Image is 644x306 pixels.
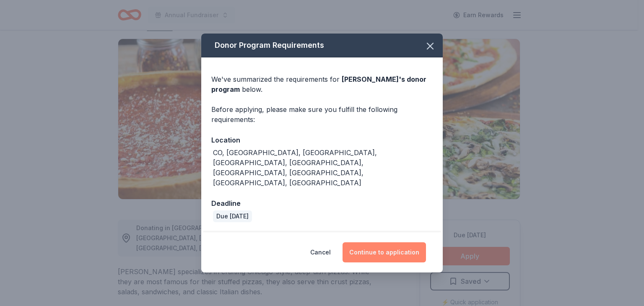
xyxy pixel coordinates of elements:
[211,104,433,124] div: Before applying, please make sure you fulfill the following requirements:
[211,198,433,209] div: Deadline
[343,242,426,262] button: Continue to application
[201,34,443,57] div: Donor Program Requirements
[211,135,433,145] div: Location
[213,210,252,222] div: Due [DATE]
[310,242,331,262] button: Cancel
[211,74,433,94] div: We've summarized the requirements for below.
[213,148,433,188] div: CO, [GEOGRAPHIC_DATA], [GEOGRAPHIC_DATA], [GEOGRAPHIC_DATA], [GEOGRAPHIC_DATA], [GEOGRAPHIC_DATA]...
